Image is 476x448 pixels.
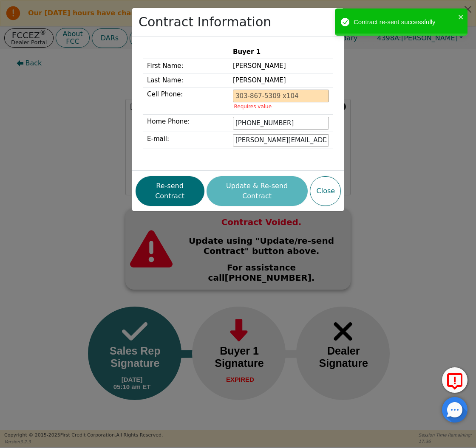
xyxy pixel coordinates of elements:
td: Home Phone: [143,115,229,132]
td: [PERSON_NAME] [229,73,333,87]
td: First Name: [143,59,229,73]
td: [PERSON_NAME] [229,59,333,73]
button: close [458,12,464,22]
td: E-mail: [143,132,229,149]
td: Cell Phone: [143,87,229,115]
p: Requires value [234,104,328,109]
input: 303-867-5309 x104 [233,117,329,130]
div: Contract re-sent successfully [354,17,456,27]
button: Close [310,176,341,206]
td: Last Name: [143,73,229,87]
th: Buyer 1 [229,45,333,59]
h2: Contract Information [139,14,271,30]
button: Report Error to FCC [442,367,467,393]
button: Re-send Contract [136,176,204,206]
input: 303-867-5309 x104 [233,90,329,102]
